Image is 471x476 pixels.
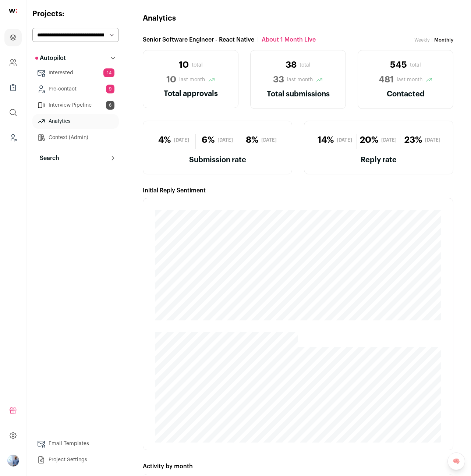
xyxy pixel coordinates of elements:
img: wellfound-shorthand-0d5821cbd27db2630d0214b213865d53afaa358527fdda9d0ea32b1df1b89c2c.svg [9,9,17,13]
span: 14% [318,134,334,146]
h2: Submission rate [152,155,283,165]
h2: Total submissions [259,89,337,100]
img: 97332-medium_jpg [7,455,19,466]
span: last month [397,76,422,84]
button: Open dropdown [7,455,19,466]
span: 9 [106,85,114,93]
h2: Contacted [367,89,444,100]
p: Search [35,154,59,163]
span: total [410,61,421,69]
span: Senior Software Engineer - React Native [143,35,254,44]
span: last month [287,76,313,84]
span: | [257,35,259,44]
span: [DATE] [174,137,189,143]
span: 8% [246,134,258,146]
span: 14 [103,68,114,77]
a: Context (Admin) [32,130,119,145]
h2: Projects: [32,9,119,19]
a: Interview Pipeline6 [32,98,119,113]
button: Autopilot [32,51,119,65]
a: Interested14 [32,65,119,80]
span: 38 [286,59,297,71]
a: Leads (Backoffice) [4,129,22,146]
span: 10 [166,74,176,86]
a: Email Templates [32,436,119,451]
span: total [300,61,311,69]
a: Pre-contact9 [32,82,119,96]
span: 545 [390,59,407,71]
span: last month [179,76,205,84]
span: 4% [158,134,171,146]
span: [DATE] [217,137,233,143]
span: [DATE] [337,137,352,143]
a: Company and ATS Settings [4,54,22,71]
h1: Analytics [143,13,176,24]
span: | [431,37,433,43]
a: Projects [4,29,22,46]
span: total [192,61,203,69]
div: Initial Reply Sentiment [143,186,453,195]
span: 481 [379,74,394,86]
span: 20% [360,134,378,146]
span: 10 [179,59,189,71]
h2: Total approvals [152,89,229,99]
span: 33 [273,74,284,86]
h2: Reply rate [313,155,444,165]
a: Analytics [32,114,119,129]
a: Weekly [414,38,430,42]
span: 6% [202,134,215,146]
span: [DATE] [381,137,397,143]
button: Search [32,151,119,166]
a: Company Lists [4,79,22,96]
span: 23% [404,134,422,146]
span: [DATE] [425,137,440,143]
div: Activity by month [143,462,453,471]
span: about 1 month Live [262,35,316,44]
span: Monthly [434,38,453,42]
p: Autopilot [35,54,66,63]
a: Project Settings [32,452,119,467]
a: 🧠 [447,452,465,470]
span: 6 [106,101,114,110]
span: [DATE] [261,137,277,143]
